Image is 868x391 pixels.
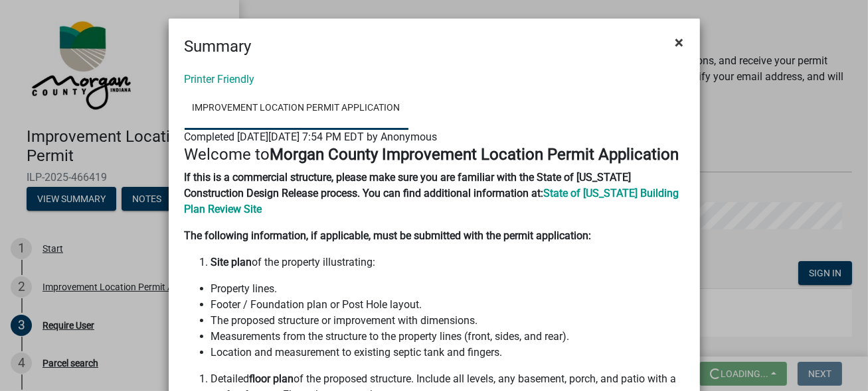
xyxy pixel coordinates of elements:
strong: The following information, if applicable, must be submitted with the permit application: [185,229,592,242]
li: Footer / Foundation plan or Post Hole layout. [211,297,684,313]
h4: Welcome to [185,145,684,164]
a: Printer Friendly [185,73,255,85]
a: State of [US_STATE] Building Plan Review Site [185,187,679,215]
li: Measurements from the structure to the property lines (front, sides, and rear). [211,329,684,345]
strong: floor plan [250,372,294,385]
li: Location and measurement to existing septic tank and fingers. [211,345,684,361]
strong: Site plan [211,256,252,268]
strong: If this is a commercial structure, please make sure you are familiar with the State of [US_STATE]... [185,171,632,199]
span: × [675,33,684,52]
strong: Morgan County Improvement Location Permit Application [270,145,679,164]
h4: Summary [185,34,252,58]
span: Completed [DATE][DATE] 7:54 PM EDT by Anonymous [185,131,438,143]
a: Improvement Location Permit Application [185,87,408,130]
li: Property lines. [211,281,684,297]
li: The proposed structure or improvement with dimensions. [211,313,684,329]
button: Close [665,24,695,61]
li: of the property illustrating: [211,254,684,270]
